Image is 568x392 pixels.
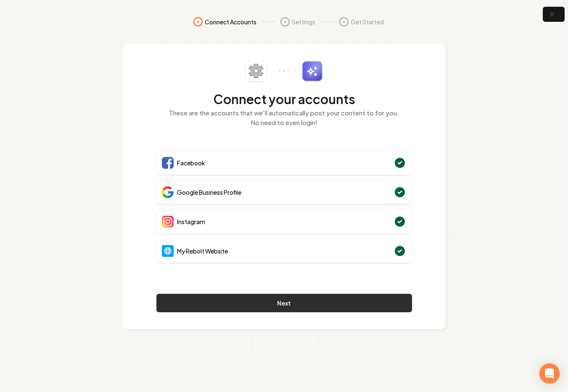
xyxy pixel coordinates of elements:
button: Next [156,294,412,312]
span: Connect Accounts [205,18,256,26]
img: Google [162,186,174,198]
img: Instagram [162,216,174,227]
div: Open Intercom Messenger [539,363,560,384]
img: Facebook [162,157,174,169]
span: Google Business Profile [177,188,241,196]
span: Settings [292,18,315,26]
span: Instagram [177,217,205,226]
img: sparkles.svg [302,61,322,81]
h2: Connect your accounts [156,91,412,107]
span: My Rebolt Website [177,247,228,255]
span: Get Started [351,18,384,26]
span: Facebook [177,159,205,167]
img: connector-dots.svg [273,70,295,72]
p: These are the accounts that we'll automatically post your content to for you. No need to even login! [156,108,412,127]
img: Website [162,245,174,257]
